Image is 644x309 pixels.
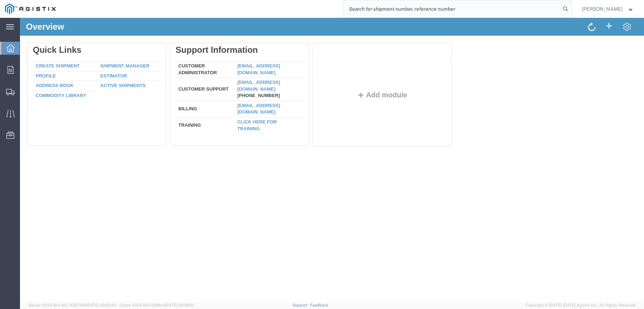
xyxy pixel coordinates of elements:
[526,302,635,308] span: Copyright © [DATE]-[DATE] Agistix Inc., All Rights Reserved
[582,5,634,13] button: [PERSON_NAME]
[292,303,310,307] a: Support
[86,303,116,307] span: [DATE] 09:50:40
[335,73,390,81] button: Add module
[217,85,260,97] a: [EMAIL_ADDRESS][DOMAIN_NAME]
[217,62,260,74] a: [EMAIL_ADDRESS][DOMAIN_NAME]
[20,18,644,302] iframe: FS Legacy Container
[80,55,107,61] a: Estimator
[156,99,214,114] td: Training
[582,5,623,13] span: DANIEL BERNAL
[29,303,116,307] span: Server: 2025.19.0-91c74307f99
[16,55,36,61] a: Profile
[16,75,66,80] a: Commodity Library
[80,45,130,51] a: Shipment Manager
[217,101,257,113] a: Click here for training
[156,60,214,83] td: Customer Support
[16,65,54,70] a: Address Book
[156,27,283,37] div: Support Information
[80,65,126,70] a: Active Shipments
[165,303,194,307] span: [DATE] 09:39:01
[344,0,561,17] input: Search for shipment number, reference number
[120,303,194,307] span: Client: 2025.19.0-129fbcf
[156,44,214,60] td: Customer Administrator
[217,45,260,57] a: [EMAIL_ADDRESS][DOMAIN_NAME]
[310,303,328,307] a: Feedback
[214,60,283,83] td: [PHONE_NUMBER]
[5,4,56,14] img: logo
[156,83,214,99] td: Billing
